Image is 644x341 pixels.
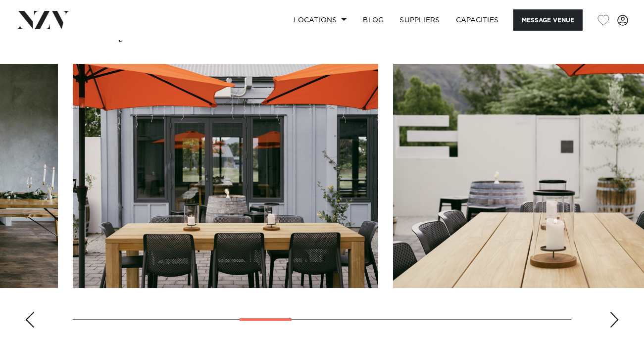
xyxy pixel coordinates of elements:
a: SUPPLIERS [392,9,447,31]
a: Capacities [448,9,507,31]
img: nzv-logo.png [16,11,70,29]
swiper-slide: 6 / 15 [73,64,378,288]
button: Message Venue [513,9,583,31]
a: Locations [286,9,355,31]
a: BLOG [355,9,392,31]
